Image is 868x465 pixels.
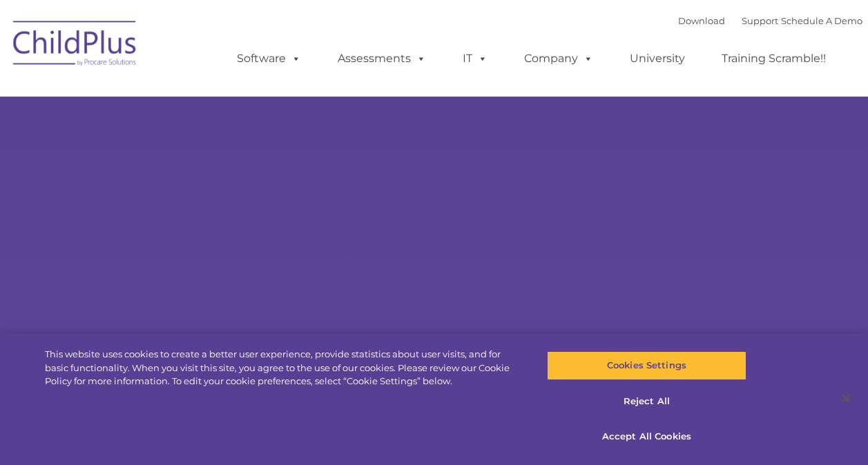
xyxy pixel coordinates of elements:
a: IT [449,45,501,72]
button: Close [831,383,861,413]
img: ChildPlus by Procare Solutions [6,11,144,80]
a: Assessments [324,45,440,72]
a: Download [678,15,725,26]
a: Software [223,45,315,72]
button: Accept All Cookies [547,422,746,451]
a: University [616,45,699,72]
a: Support [742,15,778,26]
font: | [678,15,862,26]
button: Reject All [547,387,746,416]
div: This website uses cookies to create a better user experience, provide statistics about user visit... [45,348,521,388]
a: Training Scramble!! [708,45,840,72]
button: Cookies Settings [547,351,746,380]
a: Schedule A Demo [781,15,862,26]
a: Company [510,45,607,72]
